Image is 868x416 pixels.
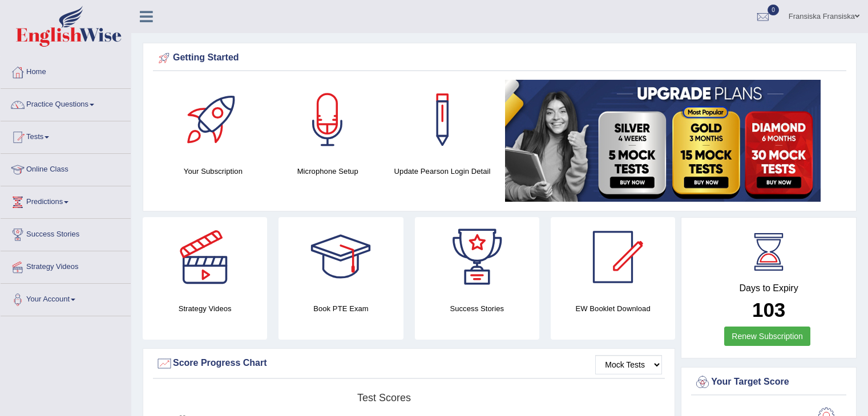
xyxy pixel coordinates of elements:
h4: Success Stories [415,303,539,315]
tspan: Test scores [357,392,411,403]
h4: Book PTE Exam [278,303,403,315]
div: Your Target Score [694,374,843,391]
a: Online Class [1,154,131,182]
a: Home [1,56,131,85]
b: 103 [752,299,785,321]
h4: EW Booklet Download [551,303,675,315]
h4: Microphone Setup [276,165,380,177]
h4: Strategy Videos [143,303,267,315]
img: small5.jpg [505,80,821,202]
div: Getting Started [156,50,843,67]
span: 0 [768,5,779,15]
a: Renew Subscription [724,327,810,346]
a: Predictions [1,186,131,215]
a: Success Stories [1,219,131,247]
h4: Days to Expiry [694,283,843,293]
a: Strategy Videos [1,251,131,280]
a: Your Account [1,284,131,312]
a: Tests [1,121,131,150]
h4: Update Pearson Login Detail [391,165,494,177]
h4: Your Subscription [162,165,265,177]
div: Score Progress Chart [156,355,662,372]
a: Practice Questions [1,89,131,117]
